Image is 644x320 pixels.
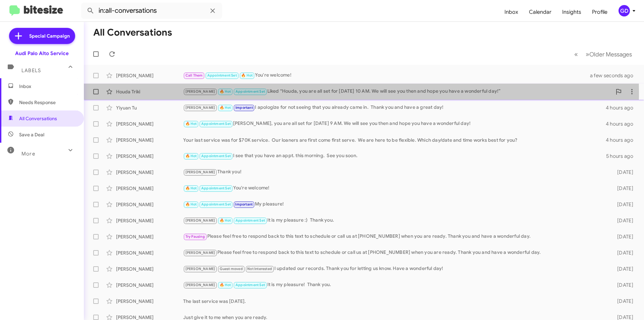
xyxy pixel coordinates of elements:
div: Houda Triki [116,88,183,95]
div: a few seconds ago [598,72,639,79]
div: [PERSON_NAME], you are all set for [DATE] 9 AM. We will see you then and hope you have a wonderfu... [183,120,606,128]
div: It is my pleasure! Thank you. [183,281,606,289]
span: Appointment Set [235,89,265,94]
span: Important [235,105,253,110]
button: Next [582,47,636,61]
div: [DATE] [606,249,639,256]
div: I see that you have an appt. this morning. See you soon. [183,152,606,160]
div: Liked “Houda, you are all set for [DATE] 10 AM. We will see you then and hope you have a wonderfu... [183,88,612,95]
span: Inbox [19,83,76,90]
span: Special Campaign [29,33,70,39]
div: [PERSON_NAME] [116,217,183,224]
div: [PERSON_NAME] [116,185,183,192]
div: I updated our records. Thank you for letting us know. Have a wonderful day! [183,265,606,273]
div: [DATE] [606,169,639,176]
div: 4 hours ago [606,121,639,127]
span: Labels [21,67,41,74]
span: [PERSON_NAME] [185,267,215,271]
span: 🔥 Hot [220,283,231,287]
span: Appointment Set [201,202,231,207]
div: 4 hours ago [606,104,639,111]
div: [DATE] [606,201,639,208]
div: Thank you! [183,168,606,176]
span: Call Them [185,73,203,78]
span: All Conversations [19,115,57,122]
div: [PERSON_NAME] [116,201,183,208]
div: 4 hours ago [606,137,639,143]
div: 5 hours ago [606,153,639,159]
span: [PERSON_NAME] [185,218,215,223]
div: [PERSON_NAME] [116,282,183,288]
div: Please feel free to respond back to this text to schedule or call us at [PHONE_NUMBER] when you a... [183,233,606,240]
button: GD [613,5,637,16]
div: My pleasure! [183,200,606,208]
div: [DATE] [606,185,639,192]
span: 🔥 Hot [185,122,197,126]
span: 🔥 Hot [220,89,231,94]
a: Special Campaign [9,28,75,44]
div: It is my pleasure :) Thank you. [183,217,606,224]
div: [DATE] [606,298,639,305]
span: Appointment Set [201,154,231,158]
button: Previous [570,47,582,61]
div: GD [619,5,630,16]
span: Needs Response [19,99,76,106]
a: Inbox [499,2,524,22]
div: [PERSON_NAME] [116,169,183,176]
div: [PERSON_NAME] [116,72,183,79]
span: Save a Deal [19,131,44,138]
span: 🔥 Hot [241,73,253,78]
span: Not Interested [247,267,272,271]
div: [DATE] [606,282,639,288]
span: Appointment Set [201,122,231,126]
span: [PERSON_NAME] [185,89,215,94]
input: Search [81,3,222,19]
a: Profile [587,2,613,22]
div: I apologize for not seeing that you already came in. Thank you and have a great day! [183,104,606,111]
div: [PERSON_NAME] [116,233,183,240]
div: Your last service was for $70K service. Our loaners are first come first serve. We are here to be... [183,137,606,143]
span: 🔥 Hot [185,186,197,190]
div: [PERSON_NAME] [116,153,183,159]
span: Appointment Set [235,218,265,223]
span: Important [235,202,253,207]
span: 🔥 Hot [220,105,231,110]
span: 🔥 Hot [220,218,231,223]
span: [PERSON_NAME] [185,170,215,174]
span: [PERSON_NAME] [185,283,215,287]
span: [PERSON_NAME] [185,105,215,110]
div: Yiyuan Tu [116,104,183,111]
h1: All Conversations [93,27,172,38]
span: 🔥 Hot [185,202,197,207]
div: Please feel free to respond back to this text to schedule or call us at [PHONE_NUMBER] when you a... [183,249,606,257]
span: Appointment Set [235,283,265,287]
span: Older Messages [589,51,632,58]
div: [DATE] [606,233,639,240]
span: » [586,50,589,58]
nav: Page navigation example [571,47,636,61]
div: You're welcome! [183,72,598,79]
span: Guest moved [220,267,243,271]
div: [DATE] [606,217,639,224]
a: Calendar [524,2,557,22]
div: [PERSON_NAME] [116,298,183,305]
div: Audi Palo Alto Service [15,50,69,57]
span: More [21,151,35,157]
div: You're welcome! [183,184,606,192]
div: [PERSON_NAME] [116,249,183,256]
div: [PERSON_NAME] [116,137,183,143]
span: Appointment Set [201,186,231,190]
div: [PERSON_NAME] [116,121,183,127]
span: « [574,50,578,58]
span: 🔥 Hot [185,154,197,158]
span: Try Pausing [185,234,205,239]
span: [PERSON_NAME] [185,250,215,255]
a: Insights [557,2,587,22]
div: [DATE] [606,266,639,272]
span: Appointment Set [207,73,237,78]
div: The last service was [DATE]. [183,298,606,305]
